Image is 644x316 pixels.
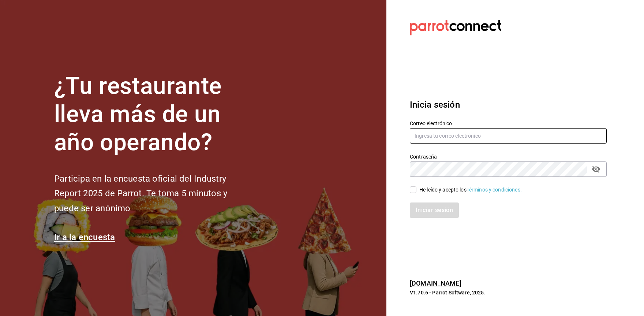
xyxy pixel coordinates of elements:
p: V1.70.6 - Parrot Software, 2025. [410,289,607,296]
label: Correo electrónico [410,121,607,126]
div: He leído y acepto los [419,186,522,194]
a: Términos y condiciones. [467,187,522,193]
h1: ¿Tu restaurante lleva más de un año operando? [54,72,252,156]
input: Ingresa tu correo electrónico [410,128,607,144]
h2: Participa en la encuesta oficial del Industry Report 2025 de Parrot. Te toma 5 minutos y puede se... [54,171,252,216]
a: Ir a la encuesta [54,232,115,242]
h3: Inicia sesión [410,98,607,111]
button: passwordField [590,163,602,175]
label: Contraseña [410,154,607,159]
a: [DOMAIN_NAME] [410,279,461,287]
